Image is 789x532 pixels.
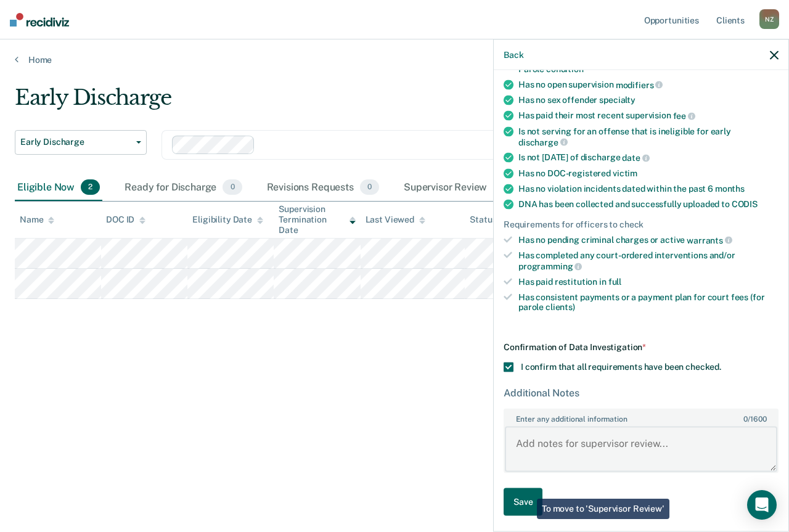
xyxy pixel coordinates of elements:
div: Supervision Termination Date [279,204,355,235]
button: Save [504,488,542,515]
div: Additional Notes [504,387,779,399]
span: 0 [223,179,242,195]
div: Last Viewed [366,215,425,225]
span: modifiers [616,80,663,89]
span: 0 [743,415,748,424]
a: Home [15,54,774,65]
div: Is not [DATE] of discharge [518,152,779,163]
div: Has no sex offender [518,95,779,105]
label: Enter any additional information [505,410,777,424]
div: Has no open supervision [518,79,779,90]
div: Has paid restitution in [518,276,779,287]
span: specialty [599,95,636,105]
span: / 1600 [743,415,766,424]
span: I confirm that all requirements have been checked. [521,362,721,372]
span: Early Discharge [20,137,131,147]
span: fee [673,111,695,121]
div: Revisions Requests [264,174,382,202]
div: Ready for Discharge [122,174,244,202]
div: Requirements for officers to check [504,219,779,230]
span: warrants [687,235,732,245]
div: Status [470,215,496,225]
img: Recidiviz [10,13,69,27]
span: discharge [518,137,568,147]
span: victim [613,168,637,178]
span: 2 [81,179,100,195]
span: programming [518,261,582,271]
div: Has no DOC-registered [518,168,779,179]
div: Eligible Now [15,174,102,202]
div: Has completed any court-ordered interventions and/or [518,250,779,271]
div: Supervisor Review [401,174,515,202]
div: Is not serving for an offense that is ineligible for early [518,126,779,147]
span: clients) [546,302,575,312]
div: N Z [759,9,779,29]
div: Confirmation of Data Investigation [504,342,779,353]
div: Early Discharge [15,85,725,120]
div: DNA has been collected and successfully uploaded to [518,199,779,210]
span: CODIS [732,199,758,209]
span: full [608,276,621,286]
div: Open Intercom Messenger [747,490,777,520]
button: Back [504,49,523,60]
div: DOC ID [106,215,145,225]
div: Eligibility Date [192,215,263,225]
span: condition [546,64,584,74]
div: Has paid their most recent supervision [518,110,779,121]
span: months [715,184,745,194]
span: date [622,153,649,163]
div: Has consistent payments or a payment plan for court fees (for parole [518,292,779,313]
div: Has no violation incidents dated within the past 6 [518,184,779,194]
div: Name [20,215,54,225]
span: 0 [360,179,379,195]
div: Has no pending criminal charges or active [518,234,779,245]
